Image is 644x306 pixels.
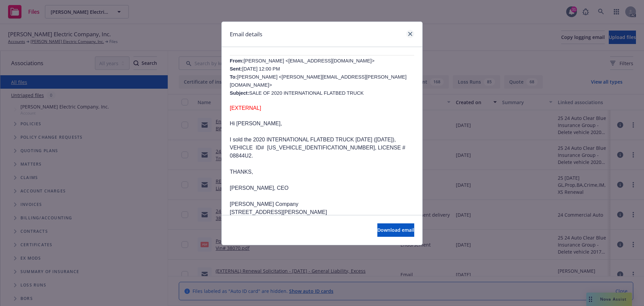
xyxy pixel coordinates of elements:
[406,30,414,38] a: close
[377,223,414,237] button: Download email
[230,90,249,96] b: Subject:
[377,227,414,233] span: Download email
[230,58,244,63] span: From:
[230,58,407,96] span: [PERSON_NAME] <[EMAIL_ADDRESS][DOMAIN_NAME]> [DATE] 12:00 PM [PERSON_NAME] <[PERSON_NAME][EMAIL_A...
[230,136,414,160] p: I sold the 2020 INTERNATIONAL FLATBED TRUCK [DATE] ([DATE]), VEHICLE ID# [US_VEHICLE_IDENTIFICATI...
[230,184,414,192] p: [PERSON_NAME], CEO
[230,30,262,39] h1: Email details
[230,105,261,111] span: [EXTERNAL]
[230,168,414,176] p: THANKS,
[230,200,414,208] p: [PERSON_NAME] Company
[230,66,242,72] b: Sent:
[230,74,237,80] b: To:
[230,208,414,216] p: [STREET_ADDRESS][PERSON_NAME]
[230,120,414,128] p: Hi [PERSON_NAME],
